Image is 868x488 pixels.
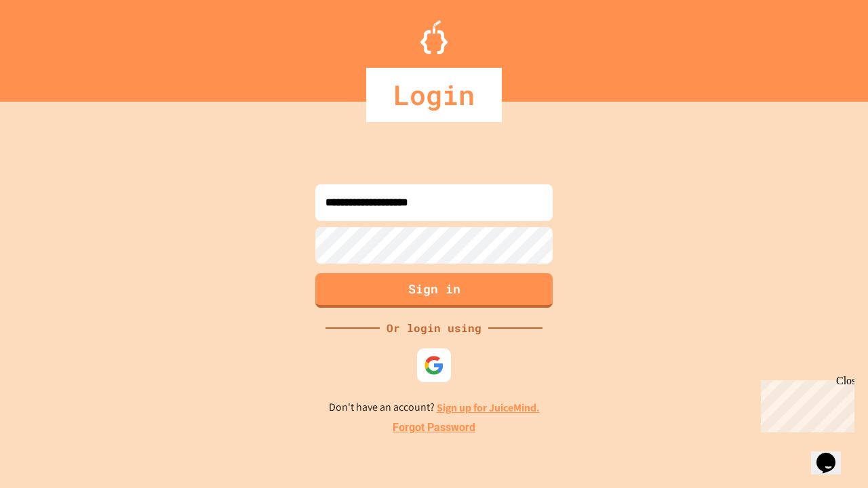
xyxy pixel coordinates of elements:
img: google-icon.svg [424,355,444,375]
div: Login [366,68,502,122]
iframe: chat widget [755,375,854,432]
a: Sign up for JuiceMind. [437,401,540,415]
p: Don't have an account? [329,399,540,416]
div: Chat with us now!Close [5,5,94,86]
img: Logo.svg [420,20,448,54]
iframe: chat widget [811,434,854,474]
div: Or login using [380,320,488,336]
button: Sign in [315,273,553,308]
a: Forgot Password [393,420,475,436]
